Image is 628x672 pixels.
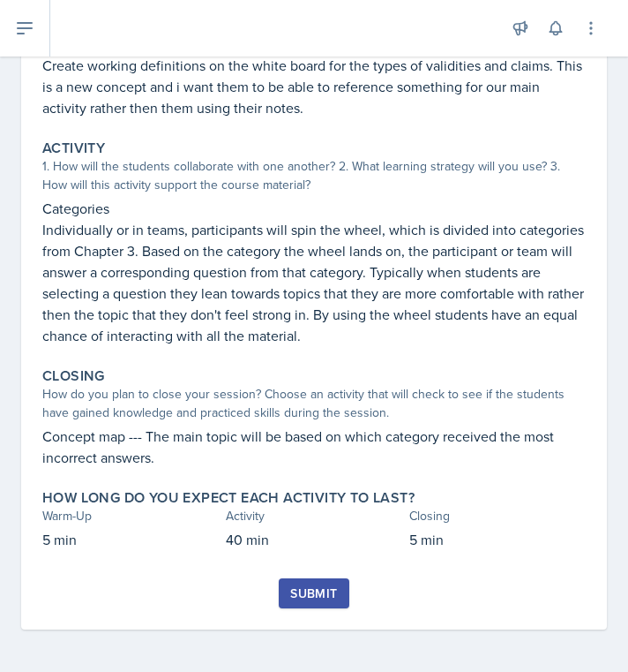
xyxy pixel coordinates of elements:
[42,529,219,550] p: 5 min
[42,219,586,346] p: Individually or in teams, participants will spin the wheel, which is divided into categories from...
[409,507,586,525] div: Closing
[42,55,586,118] p: Create working definitions on the white board for the types of validities and claims. This is a n...
[226,507,402,525] div: Activity
[279,578,348,608] button: Submit
[409,529,586,550] p: 5 min
[42,489,415,507] label: How long do you expect each activity to last?
[42,367,105,385] label: Closing
[42,507,219,525] div: Warm-Up
[290,586,337,600] div: Submit
[226,529,402,550] p: 40 min
[42,140,105,157] label: Activity
[42,198,586,219] p: Categories
[42,385,586,422] div: How do you plan to close your session? Choose an activity that will check to see if the students ...
[42,157,586,194] div: 1. How will the students collaborate with one another? 2. What learning strategy will you use? 3....
[42,426,586,468] p: Concept map --- The main topic will be based on which category received the most incorrect answers.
